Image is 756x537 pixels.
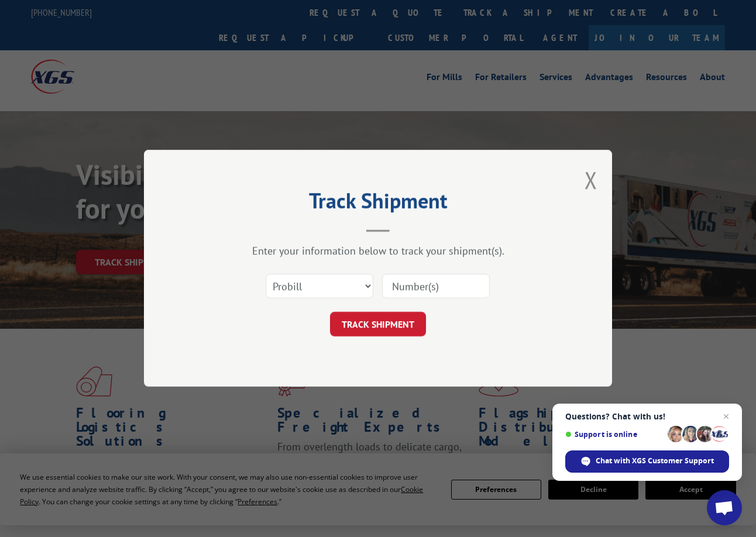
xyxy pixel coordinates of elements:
button: Close modal [585,164,597,195]
div: Open chat [707,490,742,525]
input: Number(s) [382,274,490,299]
span: Close chat [719,409,733,424]
span: Chat with XGS Customer Support [596,456,714,466]
button: TRACK SHIPMENT [330,312,426,337]
span: Questions? Chat with us! [565,412,729,421]
div: Chat with XGS Customer Support [565,450,729,473]
div: Enter your information below to track your shipment(s). [202,245,554,258]
span: Support is online [565,430,664,439]
h2: Track Shipment [202,192,554,215]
